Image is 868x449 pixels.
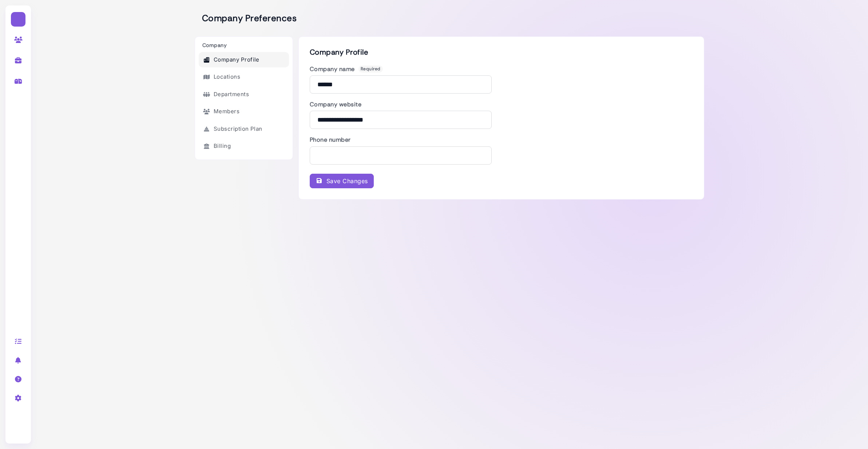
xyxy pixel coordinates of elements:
a: Members [199,104,289,119]
button: Save Changes [310,174,374,188]
span: Required [358,66,383,72]
h3: Company name [310,66,492,72]
a: Locations [199,69,289,85]
h3: Company [199,42,289,48]
div: Save Changes [316,177,368,185]
h2: Company Preferences [195,13,297,24]
h3: Phone number [310,136,492,143]
a: Billing [199,138,289,154]
a: Departments [199,87,289,102]
h2: Company Profile [310,48,693,56]
a: Subscription Plan [199,121,289,137]
h3: Company website [310,101,492,108]
a: Company Profile [199,52,289,68]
